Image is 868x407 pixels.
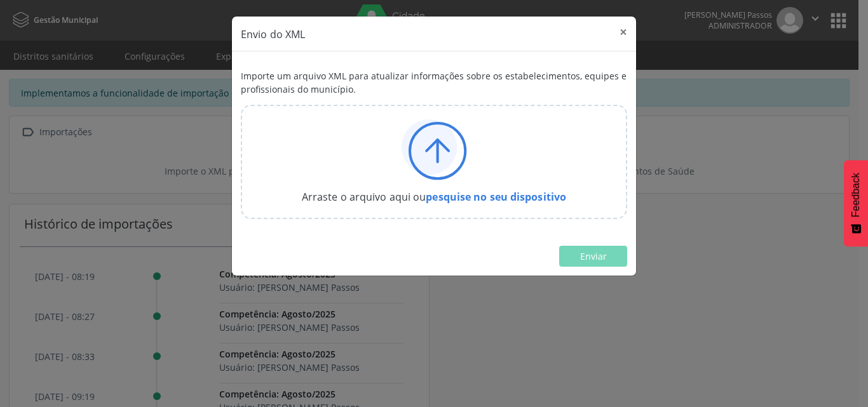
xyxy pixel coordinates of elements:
div: Importe um arquivo XML para atualizar informações sobre os estabelecimentos, equipes e profission... [241,60,627,105]
a: pesquise no seu dispositivo [426,190,566,204]
span: Envio do XML [241,27,305,41]
div: Arraste o arquivo aqui ou [255,189,613,204]
button: Close [611,17,636,48]
span: Feedback [850,173,862,217]
button: Feedback - Mostrar pesquisa [844,160,868,246]
span: Enviar [580,250,607,262]
button: Enviar [559,246,627,267]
